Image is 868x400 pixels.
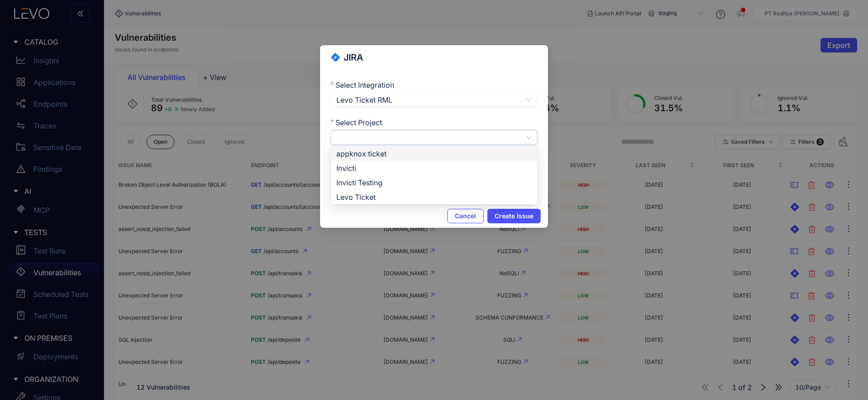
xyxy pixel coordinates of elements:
label: Select Integration [331,81,394,89]
span: Levo Ticket RML [336,93,532,107]
label: Select Project [331,118,382,127]
div: JIRA [331,52,537,62]
button: Create Issue [487,209,541,223]
span: Create Issue [495,212,533,220]
span: Cancel [455,212,476,220]
button: Cancel [447,209,484,223]
label: Issue Type [331,156,371,164]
